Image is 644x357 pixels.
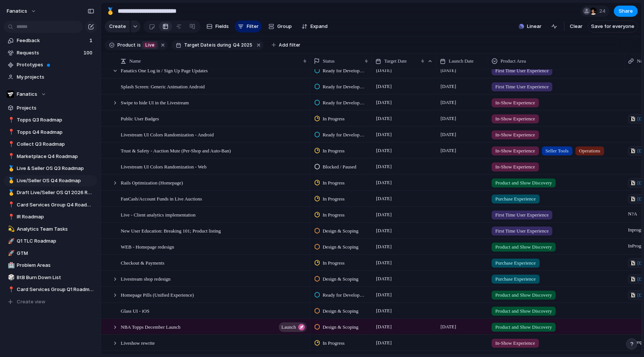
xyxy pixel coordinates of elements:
div: 📍 [8,140,13,149]
span: In-Show Experience [495,99,535,107]
div: 🥇 [8,189,13,197]
button: 📍 [7,140,14,148]
span: Design & Scoping [323,307,359,315]
div: 📍 [8,200,13,209]
span: [DATE] [374,210,394,219]
span: fanatics [7,7,27,15]
span: Launch Date [449,57,474,65]
div: 📍IR Roadmap [4,211,97,222]
span: Product [117,42,136,48]
div: 🚀 [8,237,13,246]
div: 🥇Live/Seller OS Q4 Roadmap [4,175,97,186]
span: [DATE] [439,146,458,155]
span: Ready for Development [323,291,366,299]
span: Live/Seller OS Q4 Roadmap [17,177,94,184]
span: Group [277,23,292,30]
button: Fanatics [4,89,97,100]
span: Add filter [279,42,300,48]
a: 🏥Problem Areas [4,260,97,271]
span: Public User Badges [121,114,159,123]
a: 📍Card Services Group Q1 Roadmap [4,284,97,295]
span: In Progress [323,179,345,187]
span: Linear [527,23,542,30]
button: Linear [516,21,544,32]
button: Fields [203,20,232,32]
div: 📍 [8,116,13,124]
span: [DATE] [374,274,394,283]
span: Clear [570,23,583,30]
span: Product and Show Discovery [495,323,552,331]
span: In-Show Experience [495,147,535,155]
div: 🥇 [8,164,13,173]
a: Projects [4,102,97,114]
span: Analytics Team Tasks [17,225,94,233]
span: Marketplace Q4 Roadmap [17,153,94,160]
a: Requests100 [4,47,97,59]
span: Card Services Group Q4 Roadmap [17,201,94,209]
span: In Progress [323,259,345,267]
span: NBA Topps December Launch [121,322,180,331]
span: In-Show Experience [495,339,535,347]
span: BtB Burn Down List [17,274,94,281]
span: Product Area [501,57,526,65]
span: Product and Show Discovery [495,243,552,251]
a: 🚀GTM [4,248,97,259]
button: 🏥 [7,262,14,269]
span: during [216,42,231,48]
button: 📍 [7,213,14,221]
span: Q4 2025 [233,42,252,48]
span: Topps Q4 Roadmap [17,129,94,136]
div: 🥇Draft Live/Seller OS Q1 2026 Roadmap [4,187,97,198]
span: Target Date [184,42,211,48]
button: Live [142,41,158,49]
span: Design & Scoping [323,243,359,251]
span: Swipe to hide UI in the Livestream [121,98,189,107]
span: Fanatics [17,91,37,98]
button: 🚀 [7,250,14,257]
button: 🥇 [7,165,14,172]
a: 📍Collect Q3 Roadmap [4,139,97,150]
span: Product and Show Discovery [495,179,552,187]
span: is [212,42,216,48]
div: 📍Topps Q3 Roadmap [4,114,97,126]
span: In-Show Experience [495,131,535,139]
span: Seller Tools [546,147,569,155]
span: [DATE] [439,114,458,123]
span: Livestream shop redesign [121,274,171,283]
span: [DATE] [374,338,394,347]
button: 🥇 [7,189,14,196]
span: Product and Show Discovery [495,291,552,299]
span: Problem Areas [17,262,94,269]
a: Feedback1 [4,35,97,46]
span: Status [323,57,335,65]
span: 100 [83,49,94,57]
button: Expand [299,20,331,32]
a: 💫Analytics Team Tasks [4,224,97,235]
span: Homepage Pills (Unified Experience) [121,290,194,299]
span: 24 [599,7,608,15]
button: 💫 [7,225,14,233]
span: Product and Show Discovery [495,307,552,315]
span: [DATE] [439,322,458,331]
button: isduring [211,41,232,49]
span: Card Services Group Q1 Roadmap [17,286,94,293]
button: fanatics [3,5,40,17]
span: Ready for Development [323,131,366,139]
span: Create view [17,298,45,306]
span: [DATE] [374,146,394,155]
span: WEB - Homepage redesign [121,242,174,251]
span: Trust & Safety - Auction Mute (Per-Shop and Auto-Ban) [121,146,231,155]
span: Fields [215,23,229,30]
span: Rails Optimization (Homepage) [121,178,183,187]
a: 🚀Q1 TLC Roadmap [4,236,97,247]
span: Purchase Experience [495,275,536,283]
button: 🎲 [7,274,14,281]
span: Share [619,7,633,15]
div: 🏥 [8,261,13,270]
a: 🎲BtB Burn Down List [4,272,97,283]
span: [DATE] [374,322,394,331]
span: My projects [17,73,94,81]
a: 🥇Live & Seller OS Q3 Roadmap [4,163,97,174]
